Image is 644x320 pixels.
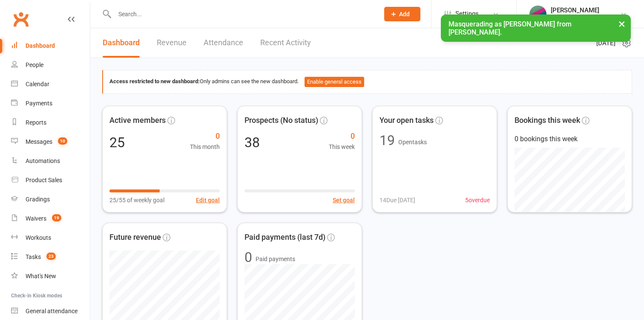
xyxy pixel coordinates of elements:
span: 0 [190,130,220,143]
div: Tasks [26,253,41,260]
div: Messages [26,138,52,145]
button: × [614,15,630,33]
a: Gradings [11,190,90,209]
span: 25/55 of weekly goal [109,195,164,205]
span: 14 Due [DATE] [379,195,415,205]
div: Automations [26,157,60,164]
button: Set goal [333,195,355,205]
span: Settings [455,4,479,23]
button: Enable general access [305,77,364,87]
a: Tasks 23 [11,247,90,267]
div: [PERSON_NAME] [551,6,599,14]
span: Active members [109,114,166,127]
img: thumb_image1651469884.png [529,6,546,23]
a: Workouts [11,228,90,247]
div: Product Sales [26,177,62,183]
strong: Access restricted to new dashboard: [109,78,200,84]
span: Paid payments (last 7d) [244,231,325,244]
a: Reports [11,113,90,132]
div: Dashboard [26,42,55,49]
div: Calendar [26,81,49,87]
span: Add [399,11,410,17]
input: Search... [112,8,373,20]
div: [PERSON_NAME] [551,14,599,22]
span: Open tasks [398,139,427,145]
div: 38 [244,136,260,149]
button: Add [384,7,420,21]
button: Edit goal [196,195,220,205]
span: Masquerading as [PERSON_NAME] from [PERSON_NAME]. [448,20,572,36]
a: Clubworx [10,9,32,30]
span: 23 [46,253,56,260]
span: 0 [329,130,355,143]
div: 0 bookings this week [515,134,625,145]
span: Prospects (No status) [244,114,318,127]
span: 19 [52,214,61,221]
a: Messages 10 [11,132,90,151]
a: People [11,55,90,75]
span: Your open tasks [379,114,434,127]
a: Waivers 19 [11,209,90,228]
div: Workouts [26,234,51,241]
div: Reports [26,119,46,126]
div: People [26,61,43,68]
a: Calendar [11,75,90,94]
a: What's New [11,267,90,286]
a: Dashboard [11,36,90,55]
div: Payments [26,100,52,107]
span: Bookings this week [515,114,580,127]
span: 5 overdue [465,195,490,205]
div: Gradings [26,196,50,203]
div: Only admins can see the new dashboard. [109,77,625,87]
span: 10 [58,137,67,145]
div: 25 [109,136,125,149]
span: This month [190,142,220,151]
div: 0 [244,250,252,264]
span: This week [329,142,355,151]
div: What's New [26,273,56,279]
div: Waivers [26,215,46,222]
span: Future revenue [109,231,161,244]
span: Paid payments [256,254,295,264]
div: 19 [379,134,395,147]
a: Payments [11,94,90,113]
a: Product Sales [11,171,90,190]
div: General attendance [26,308,78,314]
a: Automations [11,151,90,171]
